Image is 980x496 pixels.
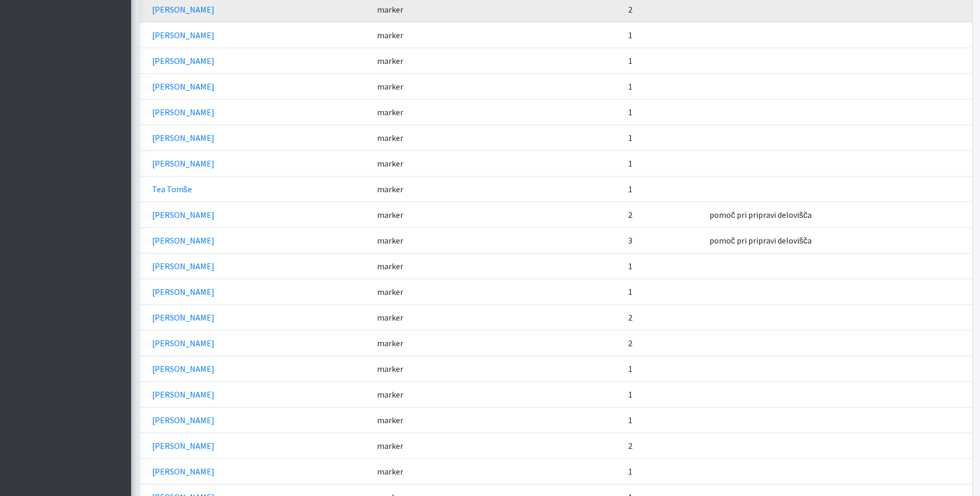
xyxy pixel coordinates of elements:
td: marker [371,330,622,356]
td: 1 [622,22,703,48]
td: 1 [622,381,703,407]
td: 2 [622,304,703,330]
td: marker [371,202,622,227]
td: marker [371,176,622,202]
td: marker [371,458,622,484]
td: marker [371,227,622,253]
td: 2 [622,202,703,227]
td: 2 [622,330,703,356]
td: 1 [622,48,703,73]
td: marker [371,407,622,433]
a: [PERSON_NAME] [152,4,214,15]
a: [PERSON_NAME] [152,440,214,451]
td: 1 [622,176,703,202]
a: [PERSON_NAME] [152,30,214,40]
td: marker [371,433,622,458]
td: 1 [622,407,703,433]
a: [PERSON_NAME] [152,107,214,117]
td: marker [371,304,622,330]
td: 1 [622,99,703,125]
a: [PERSON_NAME] [152,286,214,297]
a: [PERSON_NAME] [152,81,214,92]
td: pomoč pri pripravi delovišča [703,227,972,253]
td: 1 [622,279,703,304]
td: marker [371,253,622,279]
a: [PERSON_NAME] [152,363,214,374]
td: marker [371,125,622,150]
a: [PERSON_NAME] [152,158,214,169]
td: 1 [622,125,703,150]
a: [PERSON_NAME] [152,338,214,348]
td: 1 [622,253,703,279]
td: marker [371,356,622,381]
td: 1 [622,356,703,381]
a: [PERSON_NAME] [152,56,214,66]
td: marker [371,150,622,176]
td: marker [371,48,622,73]
td: pomoč pri pripravi delovišča [703,202,972,227]
td: 2 [622,433,703,458]
td: marker [371,279,622,304]
td: marker [371,22,622,48]
td: 3 [622,227,703,253]
a: [PERSON_NAME] [152,389,214,400]
td: marker [371,99,622,125]
a: [PERSON_NAME] [152,133,214,143]
a: Tea Tomše [152,184,192,194]
a: [PERSON_NAME] [152,415,214,425]
td: marker [371,73,622,99]
a: [PERSON_NAME] [152,466,214,477]
td: 1 [622,458,703,484]
a: [PERSON_NAME] [152,210,214,220]
a: [PERSON_NAME] [152,261,214,271]
td: 1 [622,150,703,176]
a: [PERSON_NAME] [152,312,214,323]
td: 1 [622,73,703,99]
a: [PERSON_NAME] [152,235,214,246]
td: marker [371,381,622,407]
